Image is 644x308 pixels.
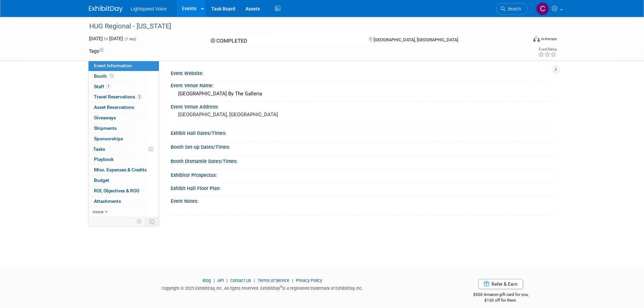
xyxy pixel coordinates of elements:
img: Christopher Taylor [536,2,549,15]
span: Giveaways [94,115,116,120]
span: Event Information [94,63,132,68]
td: Toggle Event Tabs [145,217,159,226]
span: Tasks [93,146,105,152]
div: Event Venue Name: [171,80,555,89]
span: | [212,278,216,283]
span: Shipments [94,125,117,131]
a: ROI, Objectives & ROO [89,186,159,196]
span: more [93,209,103,214]
span: | [225,278,229,283]
a: Shipments [89,123,159,134]
sup: ® [280,285,282,289]
a: Privacy Policy [296,278,322,283]
span: to [103,36,109,41]
a: Refer & Earn [478,279,523,289]
div: Copyright © 2025 ExhibitDay, Inc. All rights reserved. ExhibitDay is a registered trademark of Ex... [89,284,436,291]
a: Terms of Service [258,278,289,283]
span: (1 day) [124,37,136,41]
span: Attachments [94,198,121,204]
a: Blog [202,278,211,283]
div: Event Notes: [171,196,555,205]
a: Playbook [89,155,159,165]
span: [GEOGRAPHIC_DATA], [GEOGRAPHIC_DATA] [374,37,458,42]
div: Event Rating [538,48,556,51]
span: Misc. Expenses & Credits [94,167,147,172]
span: Sponsorships [94,136,123,141]
div: In-Person [541,37,557,42]
a: Contact Us [230,278,251,283]
span: Budget [94,177,109,183]
span: ROI, Objectives & ROO [94,188,139,193]
div: $150 off for them. [446,298,555,303]
a: API [217,278,224,283]
span: 2 [137,94,142,99]
a: Booth [89,71,159,81]
span: Search [505,6,521,11]
div: [GEOGRAPHIC_DATA] By The Galleria [176,89,550,99]
span: Travel Reservations [94,94,142,99]
a: more [89,207,159,217]
div: Exhibitor Prospectus: [171,170,555,179]
div: Booth Dismantle Dates/Times: [171,156,555,165]
a: Sponsorships [89,134,159,144]
div: Exhibit Hall Floor Plan: [171,183,555,192]
a: Travel Reservations2 [89,92,159,102]
a: Budget [89,175,159,186]
div: Event Website: [171,68,555,77]
div: Event Format [487,35,557,45]
a: Event Information [89,61,159,71]
div: Event Venue Address: [171,102,555,110]
a: Attachments [89,196,159,207]
span: Lightspeed Voice [131,6,167,11]
a: Staff1 [89,82,159,92]
div: HUG Regional - [US_STATE] [87,20,517,32]
img: ExhibitDay [89,6,123,13]
span: Playbook [94,157,114,162]
div: COMPLETED [208,35,358,47]
td: Personalize Event Tab Strip [134,217,145,226]
img: Format-Inperson.png [533,36,540,42]
span: 1 [106,84,111,89]
div: Exhibit Hall Dates/Times: [171,128,555,137]
a: Search [496,3,527,15]
span: [DATE] [DATE] [89,36,123,41]
span: Booth not reserved yet [109,73,115,78]
div: Booth Set-up Dates/Times: [171,142,555,150]
span: Asset Reservations [94,104,134,110]
pre: [GEOGRAPHIC_DATA], [GEOGRAPHIC_DATA] [178,112,324,118]
a: Tasks [89,144,159,155]
span: Booth [94,73,115,79]
a: Giveaways [89,113,159,123]
span: | [252,278,257,283]
span: Staff [94,84,111,89]
div: $500 Amazon gift card for you, [446,287,555,303]
span: | [290,278,295,283]
td: Tags [89,48,103,54]
a: Asset Reservations [89,102,159,113]
a: Misc. Expenses & Credits [89,165,159,175]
